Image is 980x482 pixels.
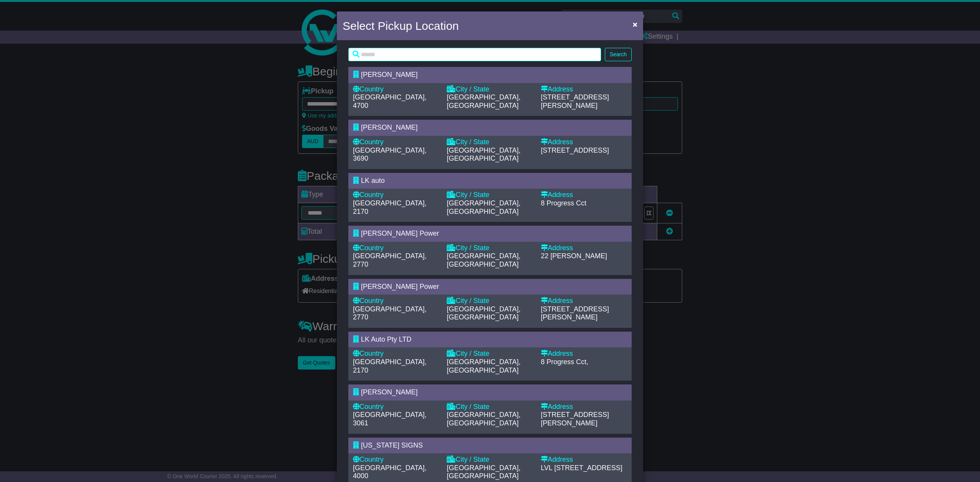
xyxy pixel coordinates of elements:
span: [GEOGRAPHIC_DATA], [GEOGRAPHIC_DATA] [447,305,520,321]
h4: Select Pickup Location [343,17,459,34]
div: Address [541,456,627,464]
div: Country [353,297,439,305]
span: [GEOGRAPHIC_DATA], 2770 [353,252,426,268]
button: Close [629,16,641,32]
span: 8 Progress Cct [541,199,586,207]
span: [PERSON_NAME] [361,124,418,131]
div: City / State [447,244,533,252]
span: [PERSON_NAME] [361,388,418,396]
div: City / State [447,456,533,464]
div: Country [353,85,439,94]
div: City / State [447,191,533,199]
div: Address [541,138,627,147]
span: [GEOGRAPHIC_DATA], [GEOGRAPHIC_DATA] [447,411,520,427]
div: Address [541,191,627,199]
div: City / State [447,138,533,147]
div: Country [353,350,439,358]
span: [GEOGRAPHIC_DATA], 2170 [353,358,426,374]
div: Address [541,403,627,411]
span: [GEOGRAPHIC_DATA], 4000 [353,464,426,480]
span: [GEOGRAPHIC_DATA], [GEOGRAPHIC_DATA] [447,252,520,268]
span: [PERSON_NAME] [361,71,418,78]
span: [GEOGRAPHIC_DATA], 4700 [353,93,426,109]
span: 22 [PERSON_NAME] [541,252,607,260]
div: Country [353,244,439,252]
span: [GEOGRAPHIC_DATA], [GEOGRAPHIC_DATA] [447,93,520,109]
div: Country [353,191,439,199]
span: LK auto [361,177,385,184]
span: [GEOGRAPHIC_DATA], 2170 [353,199,426,215]
span: × [633,20,637,29]
span: [GEOGRAPHIC_DATA], [GEOGRAPHIC_DATA] [447,464,520,480]
div: City / State [447,297,533,305]
span: [STREET_ADDRESS] [541,147,609,154]
span: [GEOGRAPHIC_DATA], 3061 [353,411,426,427]
span: [PERSON_NAME] Power [361,283,439,290]
span: LK Auto Pty LTD [361,335,412,343]
div: Country [353,456,439,464]
span: [GEOGRAPHIC_DATA], 2770 [353,305,426,321]
div: Address [541,85,627,94]
span: [PERSON_NAME] Power [361,230,439,237]
span: [US_STATE] SIGNS [361,441,423,449]
span: [GEOGRAPHIC_DATA], 3690 [353,147,426,163]
div: City / State [447,350,533,358]
span: [GEOGRAPHIC_DATA], [GEOGRAPHIC_DATA] [447,199,520,215]
div: City / State [447,403,533,411]
span: 8 Progress Cct, [541,358,588,366]
span: [GEOGRAPHIC_DATA], [GEOGRAPHIC_DATA] [447,358,520,374]
div: Country [353,138,439,147]
span: [STREET_ADDRESS][PERSON_NAME] [541,93,609,109]
span: [STREET_ADDRESS][PERSON_NAME] [541,305,609,321]
div: Address [541,244,627,252]
span: [STREET_ADDRESS][PERSON_NAME] [541,411,609,427]
span: [GEOGRAPHIC_DATA], [GEOGRAPHIC_DATA] [447,147,520,163]
button: Search [605,48,632,61]
div: Address [541,297,627,305]
span: LVL [STREET_ADDRESS] [541,464,622,472]
div: Country [353,403,439,411]
div: Address [541,350,627,358]
div: City / State [447,85,533,94]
